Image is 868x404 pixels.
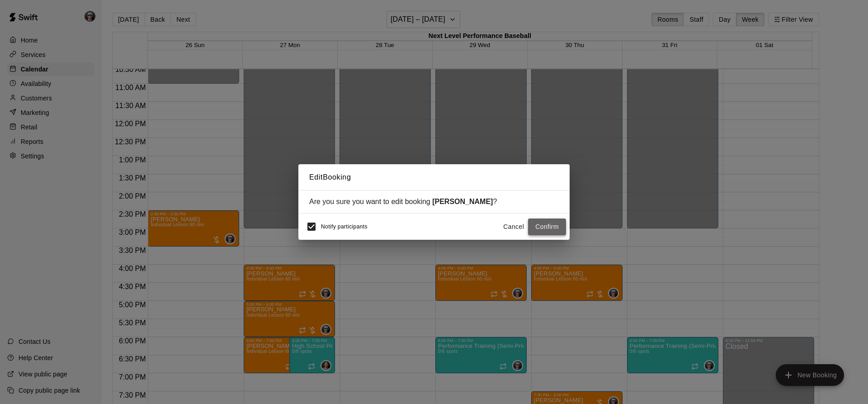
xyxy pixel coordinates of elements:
button: Confirm [528,219,566,235]
button: Cancel [499,219,528,235]
h2: Edit Booking [298,164,570,190]
div: Are you sure you want to edit booking ? [309,198,559,206]
span: Notify participants [321,224,368,230]
strong: [PERSON_NAME] [432,198,493,205]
